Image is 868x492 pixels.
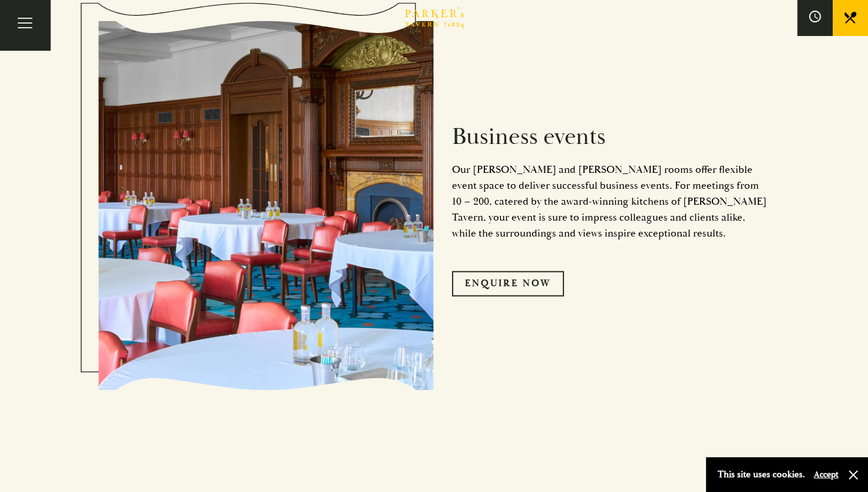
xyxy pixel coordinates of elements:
[452,271,564,296] a: Enquire Now
[452,123,770,151] h2: Business events
[814,469,839,480] button: Accept
[718,466,805,483] p: This site uses cookies.
[452,162,770,241] p: Our [PERSON_NAME] and [PERSON_NAME] rooms offer flexible event space to deliver successful busine...
[847,469,859,481] button: Close and accept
